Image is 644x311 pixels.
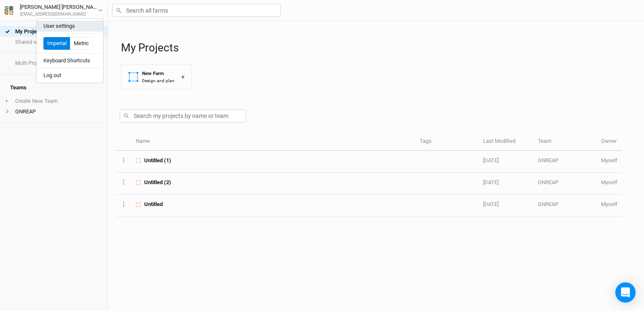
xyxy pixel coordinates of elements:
[601,157,617,164] span: jrobinson@gayandrobinson.com
[142,70,174,77] div: New Farm
[144,179,171,186] span: Untitled (2)
[142,78,174,84] div: Design and plan
[121,64,192,89] button: New FarmDesign and plan+
[5,98,8,105] span: +
[483,157,499,164] span: Jun 12, 2025 10:56 AM
[20,11,98,18] div: [EMAIL_ADDRESS][DOMAIN_NAME]
[20,3,98,11] div: [PERSON_NAME] [PERSON_NAME]
[181,72,185,81] div: +
[4,3,103,18] button: [PERSON_NAME] [PERSON_NAME][EMAIL_ADDRESS][DOMAIN_NAME]
[37,55,103,66] button: Keyboard Shortcuts
[533,151,596,173] td: GNREAP
[533,173,596,195] td: GNREAP
[601,179,617,185] span: jrobinson@gayandrobinson.com
[483,179,499,185] span: Jun 12, 2025 10:48 AM
[37,70,103,81] button: Log out
[43,37,70,50] button: Imperial
[37,21,103,32] button: User settings
[144,201,163,208] span: Untitled
[121,41,636,54] h1: My Projects
[615,282,636,303] div: Open Intercom Messenger
[478,133,533,151] th: Last Modified
[533,133,596,151] th: Team
[483,201,499,207] span: May 27, 2025 6:39 PM
[131,133,415,151] th: Name
[120,110,246,123] input: Search my projects by name or team
[144,157,171,164] span: Untitled (1)
[533,195,596,217] td: GNREAP
[415,133,478,151] th: Tags
[596,133,622,151] th: Owner
[70,37,93,50] button: Metric
[601,201,617,207] span: jrobinson@gayandrobinson.com
[112,4,281,17] input: Search all farms
[5,79,102,96] h4: Teams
